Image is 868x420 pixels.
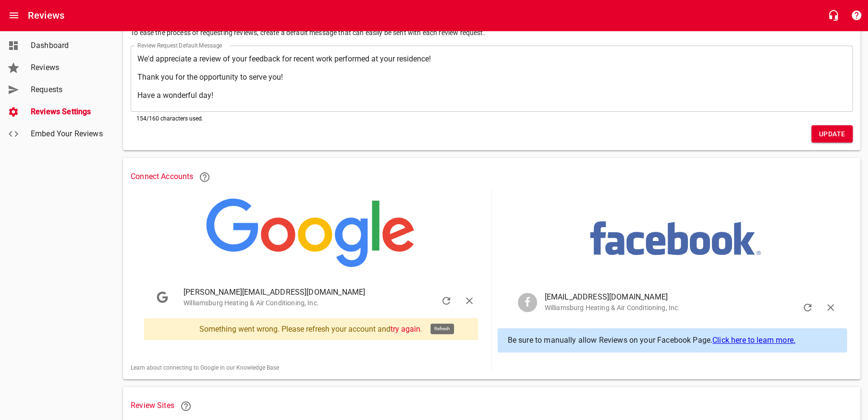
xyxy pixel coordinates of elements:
[131,166,853,189] h6: Connect Accounts
[822,4,845,27] button: Live Chat
[131,364,279,371] a: Learn about connecting to Google in our Knowledge Base
[712,336,795,345] a: Click here to learn more.
[819,128,845,140] span: Update
[796,296,819,319] button: Refresh
[31,106,104,118] span: Reviews Settings
[136,115,203,122] span: 154 /160 characters used.
[31,84,104,96] span: Requests
[31,62,104,73] span: Reviews
[2,4,25,27] button: Open drawer
[183,287,460,298] span: [PERSON_NAME][EMAIL_ADDRESS][DOMAIN_NAME]
[31,40,104,51] span: Dashboard
[819,296,842,319] button: Sign Out
[28,8,64,23] h6: Reviews
[545,303,821,313] p: Williamsburg Heating & Air Conditioning, Inc.
[193,166,216,189] a: Learn more about connecting Google and Facebook to Reviews
[811,125,853,143] button: Update
[508,335,837,346] p: Be sure to manually allow Reviews on your Facebook Page.
[31,128,104,140] span: Embed Your Reviews
[137,54,846,103] textarea: We'd appreciate a review of your feedback for recent work performed at your residence! Thank you ...
[131,28,853,38] p: To ease the process of requesting reviews, create a default message that can easily be sent with ...
[845,4,868,27] button: Support Portal
[183,298,460,308] p: Williamsburg Heating & Air Conditioning, Inc.
[458,289,481,312] button: Sign Out
[391,324,420,334] a: try again
[545,291,821,303] span: [EMAIL_ADDRESS][DOMAIN_NAME]
[144,318,478,340] div: Something went wrong. Please refresh your account and .
[174,395,197,418] a: Customers will leave you reviews on these sites. Learn more.
[131,395,853,418] h6: Review Sites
